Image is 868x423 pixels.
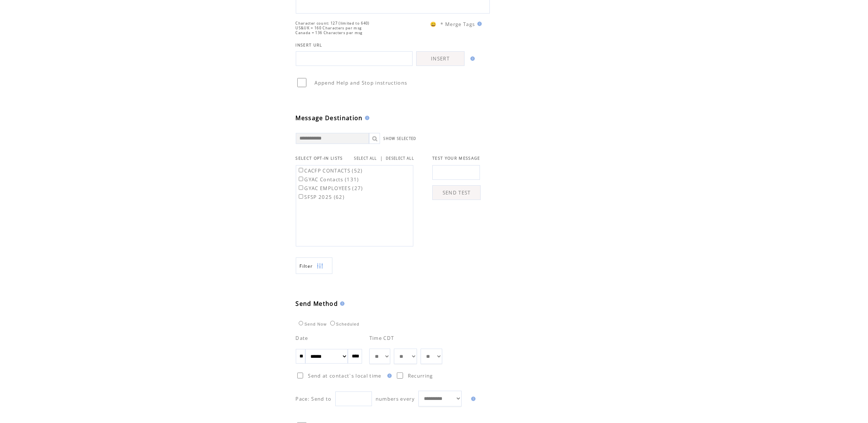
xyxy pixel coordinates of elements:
span: Pace: Send to [296,396,332,402]
span: SELECT OPT-IN LISTS [296,156,343,161]
img: help.gif [468,56,475,61]
span: Append Help and Stop instructions [315,79,407,86]
span: Message Destination [296,114,363,122]
label: Send Now [297,322,327,326]
span: numbers every [376,396,415,402]
a: SHOW SELECTED [384,136,417,141]
span: 😀 [430,21,437,27]
img: help.gif [338,301,344,306]
label: Scheduled [328,322,360,326]
input: Send Now [299,321,303,326]
input: CACFP CONTACTS (52) [299,168,303,172]
span: Canada = 136 Characters per msg [296,30,363,35]
span: TEST YOUR MESSAGE [432,156,480,161]
span: Time CDT [369,335,394,341]
span: US&UK = 160 Characters per msg [296,26,362,30]
label: GYAC Contacts (131) [297,176,359,183]
span: * Merge Tags [441,21,475,27]
span: Show filters [300,263,313,269]
a: Filter [296,257,332,274]
img: help.gif [469,397,476,401]
label: GYAC EMPLOYEES (27) [297,185,363,192]
img: help.gif [385,374,392,378]
span: Character count: 127 (limited to 640) [296,21,370,26]
img: help.gif [363,116,369,120]
span: | [380,155,383,162]
label: CACFP CONTACTS (52) [297,167,363,174]
a: DESELECT ALL [386,156,414,161]
span: Send Method [296,300,338,308]
img: help.gif [475,22,482,26]
label: SFSP 2025 (62) [297,194,345,200]
img: filters.png [317,258,323,274]
input: SFSP 2025 (62) [299,194,303,199]
span: INSERT URL [296,42,323,48]
span: Send at contact`s local time [308,372,381,379]
a: SELECT ALL [354,156,377,161]
a: SEND TEST [432,185,481,200]
input: GYAC EMPLOYEES (27) [299,185,303,190]
input: Scheduled [330,321,335,326]
input: GYAC Contacts (131) [299,177,303,181]
a: INSERT [416,51,465,66]
span: Recurring [408,372,433,379]
span: Date [296,335,308,341]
